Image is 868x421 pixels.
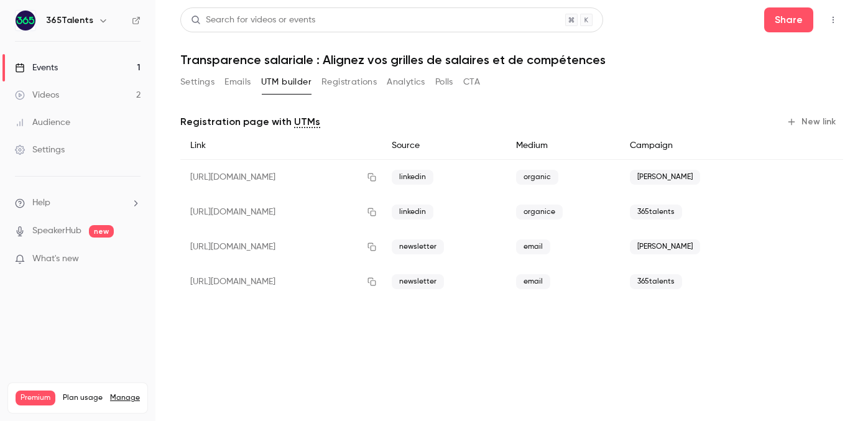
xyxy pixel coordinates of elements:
[435,72,453,92] button: Polls
[180,52,843,67] h1: Transparence salariale : Alignez vos grilles de salaires et de compétences
[180,160,382,195] div: [URL][DOMAIN_NAME]
[15,116,70,129] div: Audience
[15,62,58,74] div: Events
[516,274,550,289] span: email
[32,224,81,238] a: SpeakerHub
[392,239,444,254] span: newsletter
[16,391,55,405] span: Premium
[32,252,79,266] span: What's new
[392,274,444,289] span: newsletter
[16,11,35,30] img: 365Talents
[764,7,813,32] button: Share
[516,239,550,254] span: email
[382,132,506,160] div: Source
[110,393,140,403] a: Manage
[46,14,93,27] h6: 365Talents
[516,205,563,220] span: organice
[463,72,480,92] button: CTA
[126,254,141,265] iframe: Noticeable Trigger
[63,393,103,403] span: Plan usage
[630,274,682,289] span: 365talents
[224,72,251,92] button: Emails
[180,195,382,229] div: [URL][DOMAIN_NAME]
[782,112,843,132] button: New link
[392,170,433,185] span: linkedin
[180,114,320,129] p: Registration page with
[294,114,320,129] a: UTMs
[630,170,700,185] span: [PERSON_NAME]
[321,72,377,92] button: Registrations
[620,132,775,160] div: Campaign
[180,264,382,299] div: [URL][DOMAIN_NAME]
[15,197,141,210] li: help-dropdown-opener
[15,89,59,101] div: Videos
[630,239,700,254] span: [PERSON_NAME]
[261,72,312,92] button: UTM builder
[32,197,50,210] span: Help
[180,229,382,264] div: [URL][DOMAIN_NAME]
[387,72,425,92] button: Analytics
[180,132,382,160] div: Link
[506,132,621,160] div: Medium
[180,72,215,92] button: Settings
[516,170,558,185] span: organic
[630,205,682,220] span: 365talents
[191,14,315,27] div: Search for videos or events
[392,205,433,220] span: linkedin
[15,144,65,156] div: Settings
[89,225,114,238] span: new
